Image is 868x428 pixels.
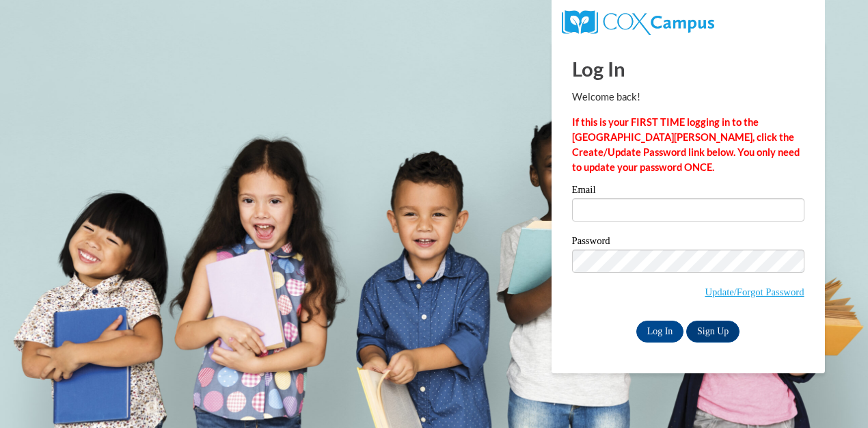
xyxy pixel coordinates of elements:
[572,185,804,198] label: Email
[562,10,714,35] img: COX Campus
[705,286,804,297] a: Update/Forgot Password
[636,321,684,343] input: Log In
[686,321,740,343] a: Sign Up
[572,90,804,105] p: Welcome back!
[562,16,714,27] a: COX Campus
[572,116,800,173] strong: If this is your FIRST TIME logging in to the [GEOGRAPHIC_DATA][PERSON_NAME], click the Create/Upd...
[572,55,804,83] h1: Log In
[572,236,804,250] label: Password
